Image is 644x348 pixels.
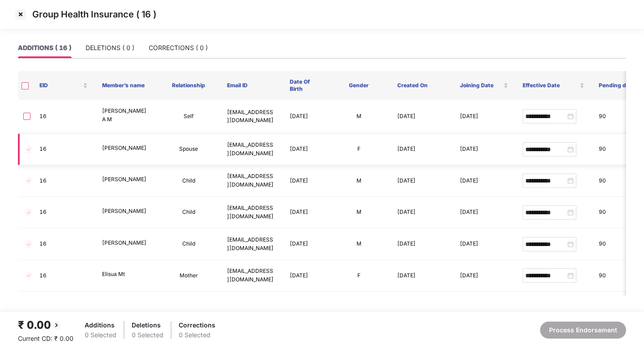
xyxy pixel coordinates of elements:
td: [DATE] [390,100,453,134]
td: [EMAIL_ADDRESS][DOMAIN_NAME] [220,134,283,166]
p: [PERSON_NAME] [102,175,150,184]
td: [DATE] [453,229,515,260]
div: 0 Selected [179,330,215,340]
div: ADDITIONS ( 16 ) [18,43,71,53]
p: [PERSON_NAME] A M [102,107,150,124]
td: Mother [158,260,220,292]
td: F [327,260,390,292]
td: [DATE] [390,165,453,197]
th: Effective Date [515,71,592,100]
td: [EMAIL_ADDRESS][DOMAIN_NAME] [220,292,283,323]
th: Gender [327,71,390,100]
img: svg+xml;base64,PHN2ZyBpZD0iVGljay0zMngzMiIgeG1sbnM9Imh0dHA6Ly93d3cudzMub3JnLzIwMDAvc3ZnIiB3aWR0aD... [23,207,34,218]
td: 16 [32,197,95,229]
th: Member’s name [95,71,158,100]
td: [DATE] [453,260,515,292]
td: [DATE] [453,197,515,229]
div: CORRECTIONS ( 0 ) [149,43,208,53]
span: Joining Date [460,82,502,89]
span: EID [39,82,81,89]
td: [EMAIL_ADDRESS][DOMAIN_NAME] [220,165,283,197]
img: svg+xml;base64,PHN2ZyBpZD0iQmFjay0yMHgyMCIgeG1sbnM9Imh0dHA6Ly93d3cudzMub3JnLzIwMDAvc3ZnIiB3aWR0aD... [51,320,62,331]
button: Process Endorsement [540,322,626,339]
td: [DATE] [390,229,453,260]
img: svg+xml;base64,PHN2ZyBpZD0iQ3Jvc3MtMzJ4MzIiIHhtbG5zPSJodHRwOi8vd3d3LnczLm9yZy8yMDAwL3N2ZyIgd2lkdG... [13,7,28,21]
td: 16 [32,134,95,166]
td: Self [158,100,220,134]
th: Joining Date [453,71,515,100]
td: [DATE] [453,100,515,134]
td: [DATE] [283,100,327,134]
td: 16 [32,165,95,197]
td: [DATE] [283,260,327,292]
td: [EMAIL_ADDRESS][DOMAIN_NAME] [220,229,283,260]
img: svg+xml;base64,PHN2ZyBpZD0iVGljay0zMngzMiIgeG1sbnM9Imh0dHA6Ly93d3cudzMub3JnLzIwMDAvc3ZnIiB3aWR0aD... [23,175,34,186]
td: [DATE] [453,165,515,197]
td: M [327,165,390,197]
img: svg+xml;base64,PHN2ZyBpZD0iVGljay0zMngzMiIgeG1sbnM9Imh0dHA6Ly93d3cudzMub3JnLzIwMDAvc3ZnIiB3aWR0aD... [23,270,34,281]
td: [DATE] [390,260,453,292]
td: [EMAIL_ADDRESS][DOMAIN_NAME] [220,197,283,229]
td: Child [158,229,220,260]
td: [DATE] [283,165,327,197]
p: [PERSON_NAME] [102,207,150,216]
td: [DATE] [453,134,515,166]
td: Child [158,197,220,229]
span: Current CD: ₹ 0.00 [18,335,73,342]
td: [DATE] [453,292,515,323]
div: ₹ 0.00 [18,317,73,334]
th: EID [32,71,95,100]
td: [DATE] [390,197,453,229]
th: Relationship [158,71,220,100]
p: Group Health Insurance ( 16 ) [32,9,156,20]
td: [DATE] [390,292,453,323]
div: Additions [85,320,116,330]
td: M [327,197,390,229]
th: Created On [390,71,453,100]
p: [PERSON_NAME] [102,239,150,247]
th: Email ID [220,71,283,100]
td: M [327,100,390,134]
td: [DATE] [283,197,327,229]
td: [DATE] [283,134,327,166]
td: 16 [32,100,95,134]
th: Date Of Birth [283,71,327,100]
div: 0 Selected [132,330,163,340]
span: Pending days [599,82,640,89]
div: 0 Selected [85,330,116,340]
p: Elisua Mt [102,270,150,279]
span: Effective Date [523,82,578,89]
td: [EMAIL_ADDRESS][DOMAIN_NAME] [220,100,283,134]
td: F [327,134,390,166]
div: Deletions [132,320,163,330]
td: [EMAIL_ADDRESS][DOMAIN_NAME] [220,260,283,292]
td: 16 [32,260,95,292]
td: M [327,229,390,260]
div: DELETIONS ( 0 ) [86,43,134,53]
td: Father [158,292,220,323]
td: [DATE] [390,134,453,166]
td: [DATE] [283,229,327,260]
td: Child [158,165,220,197]
img: svg+xml;base64,PHN2ZyBpZD0iVGljay0zMngzMiIgeG1sbnM9Imh0dHA6Ly93d3cudzMub3JnLzIwMDAvc3ZnIiB3aWR0aD... [23,144,34,155]
td: [DATE] [283,292,327,323]
td: Spouse [158,134,220,166]
td: 16 [32,229,95,260]
p: [PERSON_NAME] [102,144,150,153]
div: Corrections [179,320,215,330]
td: M [327,292,390,323]
img: svg+xml;base64,PHN2ZyBpZD0iVGljay0zMngzMiIgeG1sbnM9Imh0dHA6Ly93d3cudzMub3JnLzIwMDAvc3ZnIiB3aWR0aD... [23,239,34,250]
td: 16 [32,292,95,323]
